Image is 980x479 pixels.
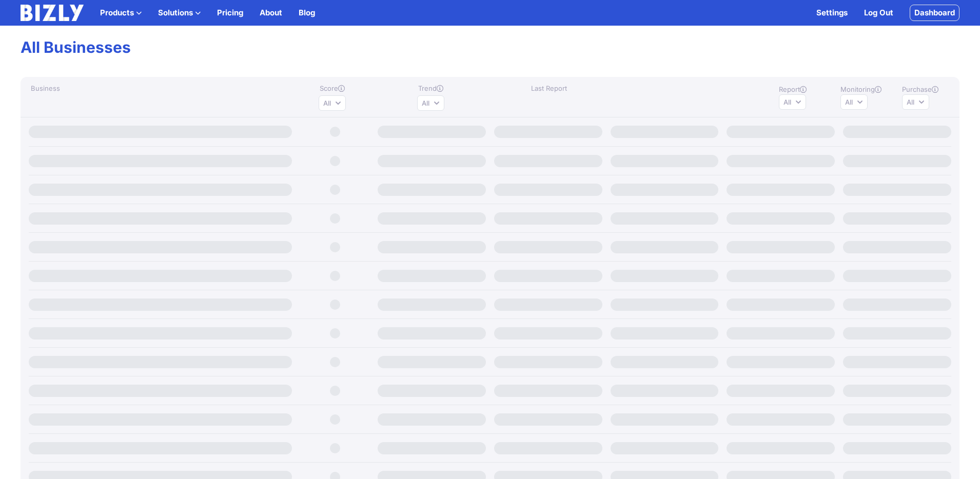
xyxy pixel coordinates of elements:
[902,84,959,94] div: Purchase
[100,7,142,19] button: Products
[297,83,367,93] div: Score
[21,83,288,111] div: Business
[783,97,791,107] span: All
[910,5,959,21] a: Dashboard
[319,95,346,111] button: All
[21,38,959,56] h1: All Businesses
[816,7,848,19] a: Settings
[376,83,486,93] div: Trend
[299,7,315,19] a: Blog
[845,97,853,107] span: All
[323,98,331,108] span: All
[422,98,429,108] span: All
[864,7,893,19] a: Log Out
[158,7,201,19] button: Solutions
[260,7,282,19] a: About
[779,84,836,94] div: Report
[217,7,243,19] a: Pricing
[907,97,914,107] span: All
[840,84,898,94] div: Monitoring
[779,94,806,110] button: All
[417,95,444,111] button: All
[902,94,929,110] button: All
[840,94,868,110] button: All
[494,83,604,111] div: Last Report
